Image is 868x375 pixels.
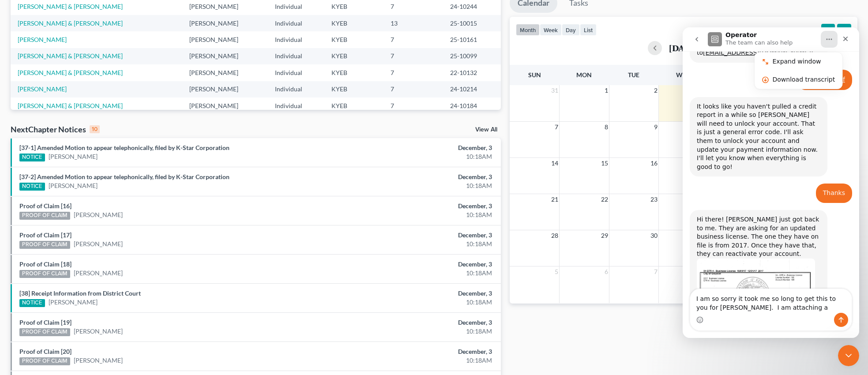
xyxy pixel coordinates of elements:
[383,48,443,64] td: 7
[182,31,268,48] td: [PERSON_NAME]
[475,127,497,133] a: View All
[383,97,443,114] td: 7
[383,15,443,31] td: 13
[90,125,100,133] div: 10
[340,356,492,365] div: 10:18AM
[182,81,268,97] td: [PERSON_NAME]
[650,194,658,205] span: 23
[340,318,492,327] div: December, 3
[18,52,123,60] a: [PERSON_NAME] & [PERSON_NAME]
[19,299,45,307] div: NOTICE
[676,71,691,79] span: Wed
[628,71,639,79] span: Tue
[554,266,559,277] span: 5
[683,27,859,338] iframe: Intercom live chat
[268,31,324,48] td: Individual
[18,102,123,109] a: [PERSON_NAME] & [PERSON_NAME]
[19,241,70,249] div: PROOF OF CLAIM
[19,173,229,180] a: [37-2] Amended Motion to appear telephonically, filed by K-Star Corporation
[74,269,123,277] a: [PERSON_NAME]
[182,64,268,81] td: [PERSON_NAME]
[650,230,658,241] span: 30
[74,240,123,248] a: [PERSON_NAME]
[49,298,98,307] a: [PERSON_NAME]
[340,181,492,190] div: 10:18AM
[554,122,559,132] span: 7
[580,24,597,36] button: list
[268,64,324,81] td: Individual
[7,183,169,315] div: Lindsey says…
[19,289,141,297] a: [38] Receipt Information from District Court
[340,269,492,277] div: 10:18AM
[340,240,492,248] div: 10:18AM
[340,202,492,210] div: December, 3
[340,289,492,298] div: December, 3
[74,210,123,219] a: [PERSON_NAME]
[443,97,501,114] td: 24-10184
[540,24,562,36] button: week
[182,48,268,64] td: [PERSON_NAME]
[340,327,492,336] div: 10:18AM
[74,356,123,365] a: [PERSON_NAME]
[19,231,71,239] a: Proof of Claim [17]
[550,158,559,169] span: 14
[443,15,501,31] td: 25-10015
[19,260,71,268] a: Proof of Claim [18]
[443,64,501,81] td: 22-10132
[340,298,492,307] div: 10:18AM
[19,154,45,161] div: NOTICE
[324,97,383,114] td: KYEB
[19,348,71,355] a: Proof of Claim [20]
[8,262,169,285] textarea: Message…
[604,85,609,96] span: 1
[550,194,559,205] span: 21
[443,48,501,64] td: 25-10099
[600,194,609,205] span: 22
[340,143,492,152] div: December, 3
[528,71,541,79] span: Sun
[324,31,383,48] td: KYEB
[11,124,100,135] div: NextChapter Notices
[516,24,540,36] button: month
[19,270,70,278] div: PROOF OF CLAIM
[604,122,609,132] span: 8
[19,212,70,220] div: PROOF OF CLAIM
[550,230,559,241] span: 28
[340,260,492,269] div: December, 3
[19,328,70,336] div: PROOF OF CLAIM
[18,69,123,76] a: [PERSON_NAME] & [PERSON_NAME]
[18,85,67,93] a: [PERSON_NAME]
[14,188,138,231] div: Hi there! [PERSON_NAME] just got back to me. They are asking for an updated business license. The...
[268,97,324,114] td: Individual
[604,266,609,277] span: 6
[182,15,268,31] td: [PERSON_NAME]
[340,231,492,240] div: December, 3
[550,85,559,96] span: 31
[18,3,123,10] a: [PERSON_NAME] & [PERSON_NAME]
[383,31,443,48] td: 7
[324,48,383,64] td: KYEB
[18,36,67,43] a: [PERSON_NAME]
[383,64,443,81] td: 7
[600,230,609,241] span: 29
[182,97,268,114] td: [PERSON_NAME]
[653,122,658,132] span: 9
[19,357,70,365] div: PROOF OF CLAIM
[19,144,229,151] a: [37-1] Amended Motion to appear telephonically, filed by K-Star Corporation
[653,85,658,96] span: 2
[443,81,501,97] td: 24-10214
